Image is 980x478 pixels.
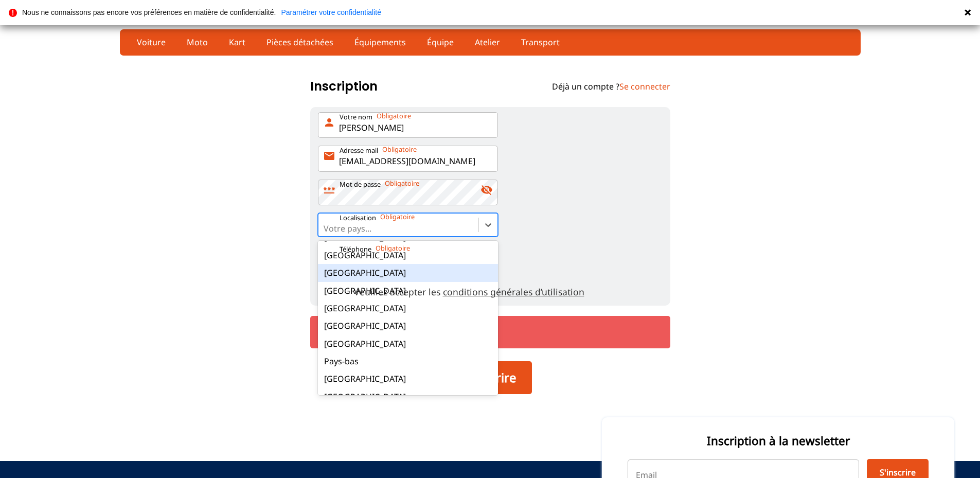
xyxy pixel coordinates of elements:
input: Votre pays...[GEOGRAPHIC_DATA]Andorre[GEOGRAPHIC_DATA][GEOGRAPHIC_DATA][GEOGRAPHIC_DATA][GEOGRAPH... [324,224,326,233]
a: Moto [180,33,215,51]
a: Voiture [130,33,172,51]
span: mail [323,150,335,162]
span: visibility_off [480,184,493,196]
div: [GEOGRAPHIC_DATA] [318,264,498,281]
input: Votre nomperson [318,112,498,138]
a: Se connecter [619,81,670,92]
a: Équipements [348,33,413,51]
p: Localisation [340,214,376,223]
div: Pays-bas [318,352,498,370]
span: password [323,184,335,196]
a: conditions générales d’utilisation [443,286,584,298]
a: Équipe [420,33,460,51]
div: [GEOGRAPHIC_DATA] [318,335,498,352]
div: [GEOGRAPHIC_DATA] [318,282,498,299]
p: Déjà un compte ? [552,81,670,92]
a: Pièces détachées [260,33,340,51]
a: Atelier [468,33,507,51]
p: Votre nom [340,113,372,122]
p: Veuillez accepter les [354,286,584,298]
div: [GEOGRAPHIC_DATA] [318,388,498,405]
a: Paramétrer votre confidentialité [281,9,381,16]
p: Nous ne connaissons pas encore vos préférences en matière de confidentialité. [22,9,276,16]
div: [GEOGRAPHIC_DATA] [318,299,498,317]
a: Kart [222,33,252,51]
input: Adresse mailmail [318,146,498,171]
a: Transport [514,33,566,51]
input: Mot de passepasswordvisibility_off [318,180,498,205]
p: Mot de passe [340,180,381,189]
p: Adresse mail [340,146,378,155]
p: Téléphone [340,245,371,254]
div: [GEOGRAPHIC_DATA] [318,317,498,334]
div: [GEOGRAPHIC_DATA] [318,370,498,387]
p: Inscription à la newsletter [628,433,929,449]
span: person [323,116,335,129]
h1: Inscription [310,74,378,99]
div: [GEOGRAPHIC_DATA] [318,246,498,264]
